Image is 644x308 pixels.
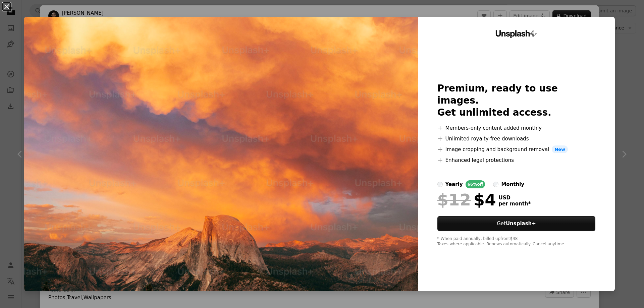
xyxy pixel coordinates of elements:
strong: Unsplash+ [506,221,536,227]
div: * When paid annually, billed upfront $48 Taxes where applicable. Renews automatically. Cancel any... [437,236,596,247]
span: New [552,145,568,153]
div: 66% off [466,180,485,188]
span: per month * [499,201,531,207]
div: monthly [501,180,524,188]
div: yearly [445,180,463,188]
div: $4 [437,191,496,208]
li: Image cropping and background removal [437,145,596,153]
input: monthly [493,182,498,187]
li: Enhanced legal protections [437,156,596,164]
span: USD [499,195,531,201]
li: Unlimited royalty-free downloads [437,135,596,143]
li: Members-only content added monthly [437,124,596,132]
h2: Premium, ready to use images. Get unlimited access. [437,82,596,119]
button: GetUnsplash+ [437,216,596,231]
span: $12 [437,191,471,208]
input: yearly66%off [437,182,443,187]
